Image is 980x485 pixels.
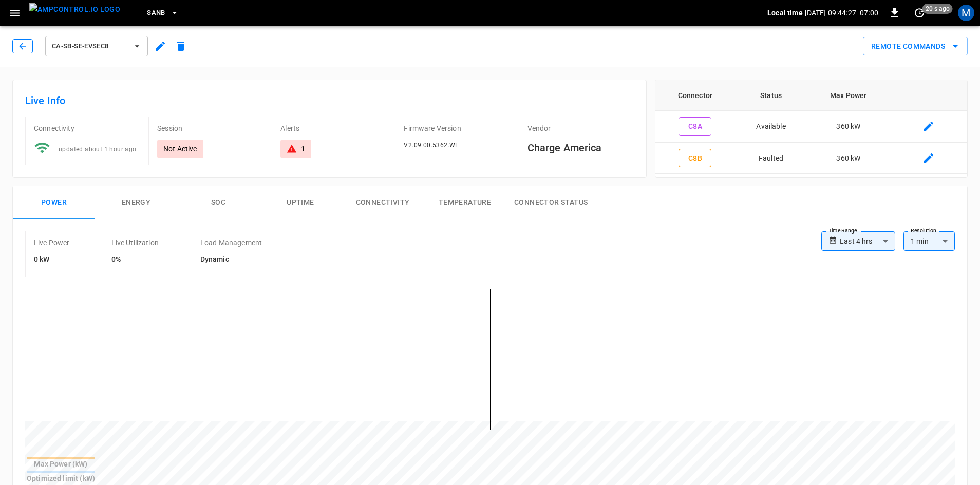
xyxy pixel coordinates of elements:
[911,5,928,21] button: set refresh interval
[200,254,262,265] h6: Dynamic
[735,111,807,143] td: Available
[147,7,165,19] span: SanB
[807,80,890,111] th: Max Power
[863,37,968,56] button: Remote Commands
[404,123,510,133] p: Firmware Version
[34,238,70,248] p: Live Power
[735,143,807,174] td: Faulted
[13,186,95,219] button: Power
[200,238,262,248] p: Load Management
[922,4,953,14] span: 20 s ago
[735,80,807,111] th: Status
[342,186,424,219] button: Connectivity
[679,117,711,136] button: C8A
[34,123,140,133] p: Connectivity
[25,92,634,109] h6: Live Info
[34,254,70,265] h6: 0 kW
[163,144,197,154] p: Not Active
[807,111,890,143] td: 360 kW
[958,5,974,21] div: profile-icon
[527,123,634,133] p: Vendor
[29,3,120,16] img: ampcontrol.io logo
[52,41,128,52] span: ca-sb-se-evseC8
[424,186,506,219] button: Temperature
[143,3,183,23] button: SanB
[767,8,803,18] p: Local time
[679,149,711,168] button: C8B
[911,227,936,235] label: Resolution
[404,142,459,149] span: V2.09.00.5362.WE
[259,186,342,219] button: Uptime
[805,8,878,18] p: [DATE] 09:44:27 -07:00
[111,238,159,248] p: Live Utilization
[655,80,967,174] table: connector table
[828,227,857,235] label: Time Range
[840,231,895,251] div: Last 4 hrs
[280,123,387,133] p: Alerts
[301,144,305,154] div: 1
[527,140,634,156] h6: Charge America
[95,186,177,219] button: Energy
[506,186,596,219] button: Connector Status
[177,186,259,219] button: SOC
[807,143,890,174] td: 360 kW
[157,123,263,133] p: Session
[655,80,735,111] th: Connector
[111,254,159,265] h6: 0%
[863,37,968,56] div: remote commands options
[45,36,148,56] button: ca-sb-se-evseC8
[59,146,137,153] span: updated about 1 hour ago
[903,231,955,251] div: 1 min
